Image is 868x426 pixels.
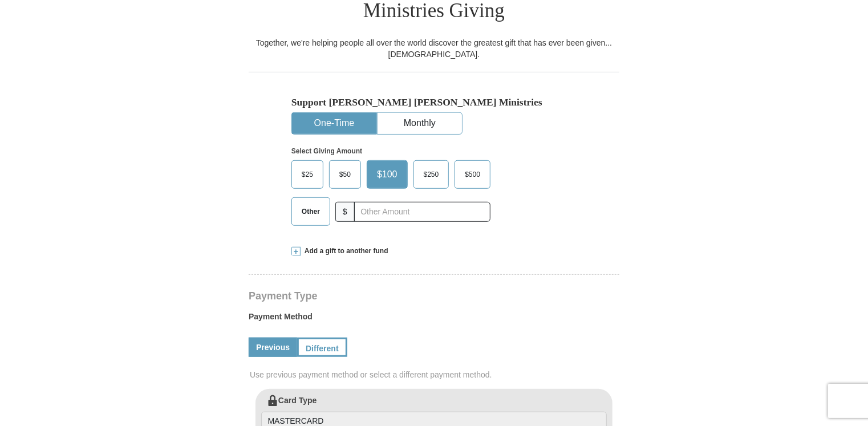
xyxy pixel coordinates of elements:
[418,166,445,183] span: $250
[334,166,356,183] span: $50
[249,37,619,60] div: Together, we're helping people all over the world discover the greatest gift that has ever been g...
[296,203,326,220] span: Other
[250,369,620,380] span: Use previous payment method or select a different payment method.
[249,291,619,301] h4: Payment Type
[378,113,462,134] button: Monthly
[291,147,362,155] strong: Select Giving Amount
[291,96,577,108] h5: Support [PERSON_NAME] [PERSON_NAME] Ministries
[297,338,347,357] a: Different
[249,338,297,357] a: Previous
[292,113,376,134] button: One-Time
[301,246,388,256] span: Add a gift to another fund
[354,202,490,222] input: Other Amount
[335,202,355,222] span: $
[371,166,403,183] span: $100
[459,166,486,183] span: $500
[249,311,619,328] label: Payment Method
[296,166,319,183] span: $25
